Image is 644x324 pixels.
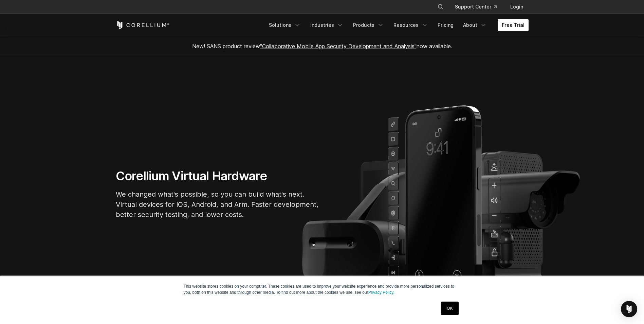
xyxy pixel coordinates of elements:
[116,189,319,220] p: We changed what's possible, so you can build what's next. Virtual devices for iOS, Android, and A...
[184,283,461,295] p: This website stores cookies on your computer. These cookies are used to improve your website expe...
[434,19,458,31] a: Pricing
[459,19,491,31] a: About
[265,19,305,31] a: Solutions
[429,1,529,13] div: Navigation Menu
[306,19,348,31] a: Industries
[349,19,388,31] a: Products
[192,43,452,50] span: New! SANS product review now available.
[441,302,458,315] a: OK
[435,1,447,13] button: Search
[505,1,529,13] a: Login
[265,19,529,31] div: Navigation Menu
[498,19,529,31] a: Free Trial
[449,1,502,13] a: Support Center
[621,301,637,317] div: Open Intercom Messenger
[116,21,170,29] a: Corellium Home
[116,168,319,184] h1: Corellium Virtual Hardware
[389,19,432,31] a: Resources
[260,43,417,50] a: "Collaborative Mobile App Security Development and Analysis"
[368,290,394,295] a: Privacy Policy.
